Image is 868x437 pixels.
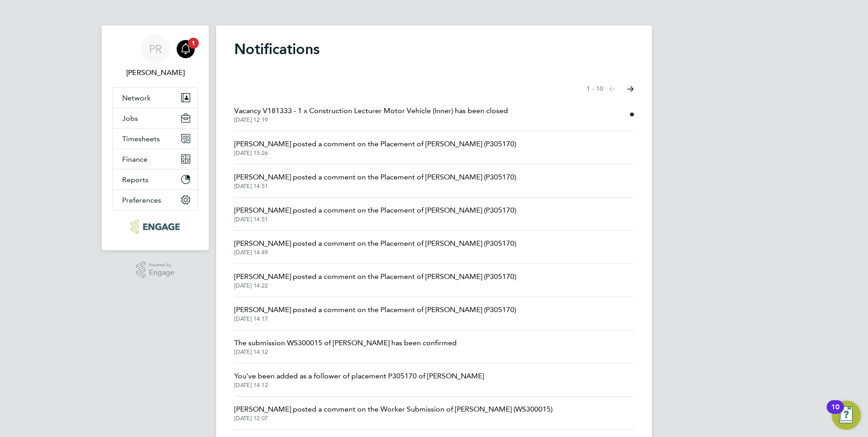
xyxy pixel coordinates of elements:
span: Timesheets [122,134,160,143]
button: Finance [113,149,197,169]
span: [DATE] 14:51 [234,216,516,223]
a: [PERSON_NAME] posted a comment on the Worker Submission of [PERSON_NAME] (WS300015)[DATE] 12:07 [234,404,552,422]
span: Pallvi Raghvani [113,67,198,78]
a: PR[PERSON_NAME] [113,35,198,78]
span: [PERSON_NAME] posted a comment on the Placement of [PERSON_NAME] (P305170) [234,139,516,149]
a: Powered byEngage [136,261,175,278]
span: [DATE] 14:22 [234,282,516,289]
a: [PERSON_NAME] posted a comment on the Placement of [PERSON_NAME] (P305170)[DATE] 15:26 [234,139,516,157]
a: [PERSON_NAME] posted a comment on the Placement of [PERSON_NAME] (P305170)[DATE] 14:17 [234,304,516,323]
span: 1 - 10 [587,84,603,94]
a: [PERSON_NAME] posted a comment on the Placement of [PERSON_NAME] (P305170)[DATE] 14:22 [234,271,516,289]
a: You've been added as a follower of placement P305170 of [PERSON_NAME][DATE] 14:12 [234,371,484,389]
button: Jobs [113,108,197,128]
span: Network [122,94,151,102]
button: Timesheets [113,129,197,149]
img: ncclondon-logo-retina.png [131,219,179,234]
span: Preferences [122,196,161,204]
span: 1 [188,38,199,49]
nav: Select page of notifications list [587,80,634,98]
h1: Notifications [234,40,634,58]
span: [DATE] 14:12 [234,348,457,356]
span: [PERSON_NAME] posted a comment on the Worker Submission of [PERSON_NAME] (WS300015) [234,404,552,415]
a: [PERSON_NAME] posted a comment on the Placement of [PERSON_NAME] (P305170)[DATE] 14:51 [234,205,516,223]
a: Go to home page [113,219,198,234]
span: [PERSON_NAME] posted a comment on the Placement of [PERSON_NAME] (P305170) [234,238,516,249]
span: [DATE] 15:26 [234,149,516,157]
span: [DATE] 14:12 [234,382,484,389]
a: Vacancy V181333 - 1 x Construction Lecturer Motor Vehicle (Inner) has been closed[DATE] 12:19 [234,105,508,124]
span: [DATE] 12:19 [234,116,508,124]
span: Powered by [149,261,174,269]
a: 1 [177,35,195,64]
a: [PERSON_NAME] posted a comment on the Placement of [PERSON_NAME] (P305170)[DATE] 14:49 [234,238,516,256]
span: [PERSON_NAME] posted a comment on the Placement of [PERSON_NAME] (P305170) [234,304,516,315]
span: [DATE] 12:07 [234,415,552,422]
span: Engage [149,269,174,277]
span: Jobs [122,114,138,123]
a: The submission WS300015 of [PERSON_NAME] has been confirmed[DATE] 14:12 [234,338,457,356]
span: You've been added as a follower of placement P305170 of [PERSON_NAME] [234,371,484,382]
span: [PERSON_NAME] posted a comment on the Placement of [PERSON_NAME] (P305170) [234,172,516,183]
a: [PERSON_NAME] posted a comment on the Placement of [PERSON_NAME] (P305170)[DATE] 14:51 [234,172,516,190]
span: [DATE] 14:49 [234,249,516,256]
button: Open Resource Center, 10 new notifications [832,401,861,430]
span: [PERSON_NAME] posted a comment on the Placement of [PERSON_NAME] (P305170) [234,205,516,216]
span: Vacancy V181333 - 1 x Construction Lecturer Motor Vehicle (Inner) has been closed [234,105,508,116]
nav: Main navigation [102,25,209,250]
span: Reports [122,175,148,184]
button: Network [113,88,197,108]
span: [PERSON_NAME] posted a comment on the Placement of [PERSON_NAME] (P305170) [234,271,516,282]
span: PR [149,43,162,55]
span: The submission WS300015 of [PERSON_NAME] has been confirmed [234,338,457,348]
span: [DATE] 14:51 [234,183,516,190]
span: Finance [122,155,148,164]
button: Reports [113,169,197,189]
span: [DATE] 14:17 [234,315,516,323]
div: 10 [831,407,839,419]
button: Preferences [113,190,197,210]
